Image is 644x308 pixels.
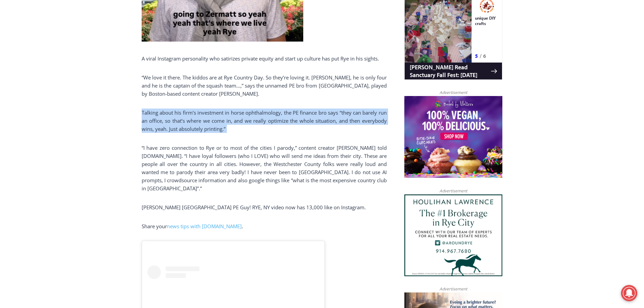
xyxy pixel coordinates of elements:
div: "[PERSON_NAME] and I covered the [DATE] Parade, which was a really eye opening experience as I ha... [171,0,319,66]
span: Advertisement [433,286,474,292]
p: “I have zero connection to Rye or to most of the cities I parody,” content creator [PERSON_NAME] ... [142,144,387,192]
a: [PERSON_NAME] Read Sanctuary Fall Fest: [DATE] [0,67,98,84]
span: Advertisement [433,89,474,96]
p: “We love it there. The kiddos are at Rye Country Day. So they’re loving it. [PERSON_NAME], he is ... [142,73,387,98]
img: Baked by Melissa [404,96,502,178]
img: Houlihan Lawrence The #1 Brokerage in Rye City [404,194,502,276]
div: unique DIY crafts [71,20,94,55]
p: [PERSON_NAME] [GEOGRAPHIC_DATA] PE Guy! RYE, NY video now has 13,000 like on Instagram. [142,203,387,211]
span: Intern @ [DOMAIN_NAME] [177,67,313,82]
div: / [75,57,77,64]
p: Share your . [142,222,387,230]
p: A viral Instagram personality who satirizes private equity and start up culture has put Rye in hi... [142,54,387,63]
a: Intern @ [DOMAIN_NAME] [163,66,328,84]
div: 5 [71,57,74,64]
div: 6 [79,57,82,64]
p: Talking about his firm’s investment in horse ophthalmology, the PE finance bro says “they can bar... [142,109,387,133]
a: news tips with [DOMAIN_NAME] [167,223,242,230]
span: Advertisement [433,188,474,194]
h4: [PERSON_NAME] Read Sanctuary Fall Fest: [DATE] [5,68,87,84]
